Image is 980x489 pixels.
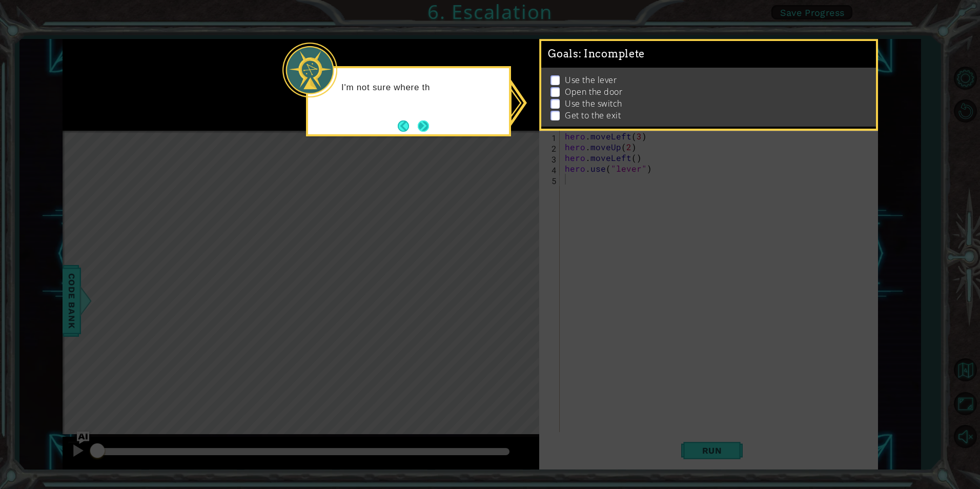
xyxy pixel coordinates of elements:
span: : Incomplete [579,48,645,60]
p: I'm not sure where th [341,82,502,93]
span: Goals [548,48,645,60]
button: Back [398,120,418,132]
p: Get to the exit [565,110,621,121]
p: Use the lever [565,74,617,86]
p: Use the switch [565,98,622,109]
button: Next [415,118,431,134]
p: Open the door [565,86,622,97]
